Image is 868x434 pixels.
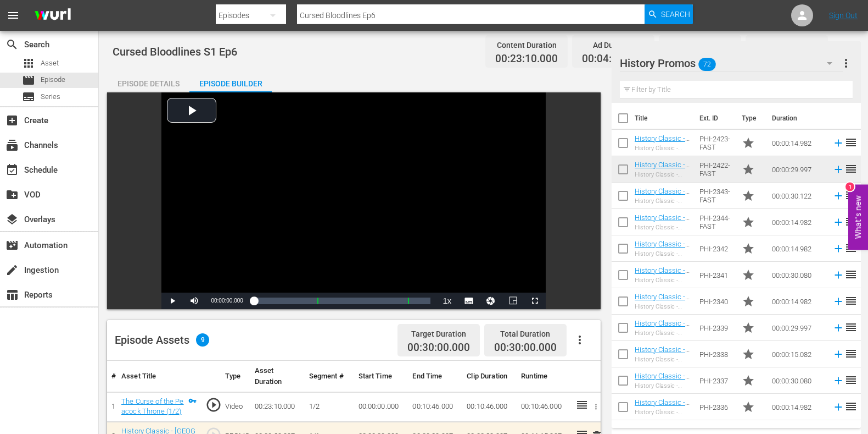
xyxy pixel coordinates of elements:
div: History Classic - Cities Of Gold, The Reality Behind The Myth 15* [635,145,691,152]
svg: Add to Episode [832,269,844,281]
span: reorder [844,321,858,334]
button: Picture-in-Picture [502,293,524,309]
svg: Add to Episode [832,348,844,360]
div: Progress Bar [254,298,431,304]
div: Total Duration [755,37,818,53]
svg: Add to Episode [832,190,844,202]
td: 00:00:15.082 [768,341,828,367]
span: 00:04:00.040 [582,53,645,65]
td: 00:10:46.000 [408,392,462,421]
div: Episode Builder [189,70,272,97]
td: 00:00:29.997 [768,315,828,341]
svg: Add to Episode [832,375,844,387]
span: Series [41,91,60,102]
span: Ingestion [5,263,19,277]
a: History Classic - Cities Of Gold, The Reality Behind The Myth 30* [635,161,690,202]
span: menu [7,9,20,22]
span: VOD [5,188,19,201]
img: ans4CAIJ8jUAAAAAAAAAAAAAAAAAAAAAAAAgQb4GAAAAAAAAAAAAAAAAAAAAAAAAJMjXAAAAAAAAAAAAAAAAAAAAAAAAgAT5G... [26,3,79,29]
button: more_vert [839,50,853,76]
div: Content Duration [495,37,558,53]
a: History Classic - Vatican Secret Files Exposed: The [PERSON_NAME] and the Devil 15* [635,240,690,289]
td: PHI-2337 [695,367,737,394]
div: Episode Details [107,70,189,97]
button: Episode Builder [189,70,272,92]
td: PHI-2342 [695,235,737,262]
span: Reports [5,288,19,301]
td: 00:10:46.000 [462,392,517,421]
span: 00:00:00.000 [211,298,243,304]
svg: Add to Episode [832,322,844,334]
button: Fullscreen [524,293,546,309]
svg: Add to Episode [832,216,844,228]
td: PHI-2336 [695,394,737,420]
button: Mute [183,293,205,309]
span: Promo [742,189,755,202]
td: PHI-2422-FAST [695,156,737,183]
span: subscriptions [5,139,19,152]
span: Automation [5,239,19,252]
th: Start Time [354,361,408,392]
th: Type [221,361,250,392]
th: Runtime [517,361,571,392]
td: Video [221,392,250,421]
svg: Add to Episode [832,295,844,307]
td: 00:00:30.080 [768,367,828,394]
svg: Add to Episode [832,163,844,175]
td: 1/2 [305,392,354,421]
span: reorder [844,294,858,307]
span: Asset [22,57,35,70]
td: 00:00:29.997 [768,156,828,183]
td: 1 [107,392,117,421]
div: 1 [845,182,854,191]
span: Series [22,90,35,103]
th: Segment # [305,361,354,392]
a: History Classic - Nazi Murder Mysteries 15* [635,293,690,317]
div: Episode Assets [115,333,209,347]
th: Duration [765,103,831,134]
span: reorder [844,136,858,149]
span: Promo [742,216,755,229]
td: PHI-2423-FAST [695,130,737,156]
button: Open Feedback Widget [848,184,868,250]
span: Promo [742,242,755,255]
div: Promo Duration [669,37,731,53]
a: History Classic - Cursed Treasures 15* [635,345,690,370]
button: Subtitles [458,293,480,309]
span: Asset [41,58,59,69]
td: PHI-2339 [695,315,737,341]
td: 00:00:14.982 [768,130,828,156]
span: 00:23:10.000 [495,53,558,65]
span: Promo [742,321,755,334]
button: Search [645,4,693,24]
span: Promo [742,136,755,150]
th: # [107,361,117,392]
td: 00:23:10.000 [250,392,305,421]
a: History Classic - Cursed Treasures 30* [635,372,690,397]
span: 00:30:00.000 [407,342,470,354]
span: more_vert [839,57,853,70]
button: Episode Details [107,70,189,92]
div: History Classic - Vatican Secret Files Exposed: The [PERSON_NAME] and the Devil 15* [635,250,691,257]
th: Ext. ID [693,103,735,134]
span: reorder [844,347,858,360]
div: Video Player [161,92,546,309]
div: History Classic - Cursed Treasures 15* [635,356,691,363]
a: The Curse of the Peacock Throne (1/2) [121,397,184,416]
td: 00:00:00.000 [354,392,408,421]
span: reorder [844,268,858,281]
span: play_circle_outline [205,397,222,413]
span: reorder [844,241,858,255]
span: Promo [742,374,755,387]
div: Target Duration [407,326,470,342]
div: History Classic - Cities Of Gold, The Reality Behind The Myth 30* [635,171,691,178]
th: Asset Duration [250,361,305,392]
span: reorder [844,189,858,202]
div: History Promos [620,48,843,79]
span: Schedule [5,163,19,177]
a: History Classic - Vatican Secret Files Exposed: The [PERSON_NAME] and the Devil 30* [635,266,690,316]
td: PHI-2344-FAST [695,209,737,235]
td: PHI-2343-FAST [695,183,737,209]
td: PHI-2338 [695,341,737,367]
span: Promo [742,268,755,282]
